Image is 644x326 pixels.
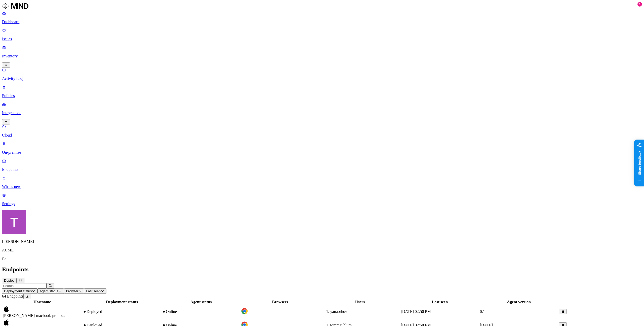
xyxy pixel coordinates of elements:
[637,2,642,7] div: 1
[2,93,642,98] p: Policies
[86,289,101,293] span: Last seen
[401,309,431,314] span: [DATE] 02:50 PM
[2,210,26,234] img: Tzvi Shir-Vaknin
[330,309,347,314] span: yanaorhov
[2,184,642,189] p: What's new
[3,313,66,318] span: [PERSON_NAME]-macbook-pro.local
[2,20,642,24] p: Dashboard
[2,133,642,138] p: Cloud
[2,248,642,252] p: ACME
[320,300,400,304] div: Users
[2,167,642,172] p: Endpoints
[2,102,642,124] a: Integrations
[2,85,642,98] a: Policies
[2,278,17,283] button: Deploy
[241,300,319,304] div: Browsers
[2,266,642,273] h2: Endpoints
[2,294,23,298] span: 64 Endpoints
[83,309,161,314] div: Deployed
[2,176,642,189] a: What's new
[83,300,161,304] div: Deployment status
[2,37,642,41] p: Issues
[2,150,642,155] p: On-premise
[39,289,58,293] span: Agent status
[2,193,642,206] a: Settings
[2,2,28,10] img: MIND
[3,305,10,312] img: macos.svg
[2,202,642,206] p: Settings
[3,300,82,304] div: Hostname
[2,45,642,67] a: Inventory
[2,142,642,155] a: On-premise
[2,111,642,115] p: Integrations
[2,54,642,58] p: Inventory
[2,11,642,24] a: Dashboard
[2,283,47,288] input: Search
[162,300,240,304] div: Agent status
[2,2,642,11] a: MIND
[2,28,642,41] a: Issues
[401,300,479,304] div: Last seen
[4,289,32,293] span: Deployment status
[241,308,248,315] img: chrome.svg
[66,289,78,293] span: Browser
[2,68,642,81] a: Activity Log
[2,76,642,81] p: Activity Log
[2,124,642,138] a: Cloud
[162,309,240,314] div: Online
[480,309,485,314] span: 0.1
[3,319,10,326] img: macos.svg
[2,159,642,172] a: Endpoints
[480,300,558,304] div: Agent version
